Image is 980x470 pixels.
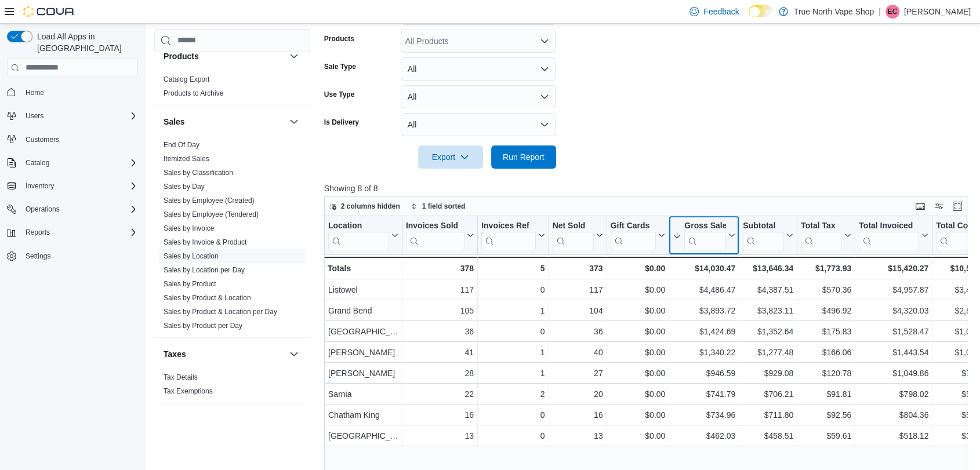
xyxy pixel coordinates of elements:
[287,115,301,129] button: Sales
[673,408,735,422] div: $734.96
[743,366,793,380] div: $929.08
[164,50,199,62] h3: Products
[328,261,398,275] div: Totals
[481,366,545,380] div: 1
[406,283,474,297] div: 117
[859,261,928,275] div: $15,420.27
[610,345,665,359] div: $0.00
[164,348,186,360] h3: Taxes
[743,283,793,297] div: $4,387.51
[328,304,398,318] div: Grand Bend
[503,151,545,163] span: Run Report
[21,156,54,170] button: Catalog
[164,307,277,316] span: Sales by Product & Location per Day
[610,220,656,250] div: Gift Card Sales
[859,325,928,338] div: $1,528.47
[164,321,242,330] span: Sales by Product per Day
[481,345,545,359] div: 1
[401,85,556,108] button: All
[801,408,851,422] div: $92.56
[743,261,793,275] div: $13,646.34
[610,429,665,443] div: $0.00
[950,199,964,213] button: Enter fullscreen
[26,252,50,261] span: Settings
[324,90,354,99] label: Use Type
[879,5,881,19] p: |
[2,247,143,264] button: Settings
[552,220,602,250] button: Net Sold
[325,199,405,213] button: 2 columns hidden
[164,141,199,149] a: End Of Day
[21,109,138,123] span: Users
[552,220,593,231] div: Net Sold
[418,145,483,169] button: Export
[481,325,545,338] div: 0
[21,249,55,263] a: Settings
[673,429,735,443] div: $462.03
[859,345,928,359] div: $1,443.54
[21,133,64,147] a: Customers
[673,345,735,359] div: $1,340.22
[164,89,223,97] a: Products to Archive
[491,145,556,169] button: Run Report
[164,238,246,246] a: Sales by Invoice & Product
[287,347,301,361] button: Taxes
[406,345,474,359] div: 41
[859,387,928,401] div: $798.02
[904,5,971,19] p: [PERSON_NAME]
[610,408,665,422] div: $0.00
[164,322,242,330] a: Sales by Product per Day
[481,220,545,250] button: Invoices Ref
[552,325,602,338] div: 36
[21,109,48,123] button: Users
[164,168,233,177] span: Sales by Classification
[552,387,602,401] div: 20
[401,57,556,81] button: All
[406,325,474,338] div: 36
[859,366,928,380] div: $1,049.86
[2,201,143,217] button: Operations
[164,294,251,302] a: Sales by Product & Location
[164,266,245,274] a: Sales by Location per Day
[328,220,398,250] button: Location
[859,283,928,297] div: $4,957.87
[673,366,735,380] div: $946.59
[26,135,59,144] span: Customers
[21,132,138,147] span: Customers
[164,308,277,316] a: Sales by Product & Location per Day
[481,408,545,422] div: 0
[743,220,784,250] div: Subtotal
[2,178,143,194] button: Inventory
[610,366,665,380] div: $0.00
[743,220,784,231] div: Subtotal
[801,304,851,318] div: $496.92
[481,387,545,401] div: 2
[26,88,44,97] span: Home
[406,387,474,401] div: 22
[684,220,726,231] div: Gross Sales
[328,220,389,250] div: Location
[164,155,209,163] a: Itemized Sales
[154,370,310,403] div: Taxes
[481,283,545,297] div: 0
[328,366,398,380] div: [PERSON_NAME]
[743,220,793,250] button: Subtotal
[164,373,198,382] span: Tax Details
[422,202,466,211] span: 1 field sorted
[164,280,216,288] a: Sales by Product
[743,429,793,443] div: $458.51
[406,220,464,250] div: Invoices Sold
[673,387,735,401] div: $741.79
[328,345,398,359] div: [PERSON_NAME]
[610,304,665,318] div: $0.00
[164,252,219,261] span: Sales by Location
[743,387,793,401] div: $706.21
[324,62,356,71] label: Sale Type
[801,429,851,443] div: $59.61
[610,220,665,250] button: Gift Cards
[21,202,138,216] span: Operations
[341,202,400,211] span: 2 columns hidden
[859,220,919,250] div: Total Invoiced
[164,252,219,260] a: Sales by Location
[673,304,735,318] div: $3,893.72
